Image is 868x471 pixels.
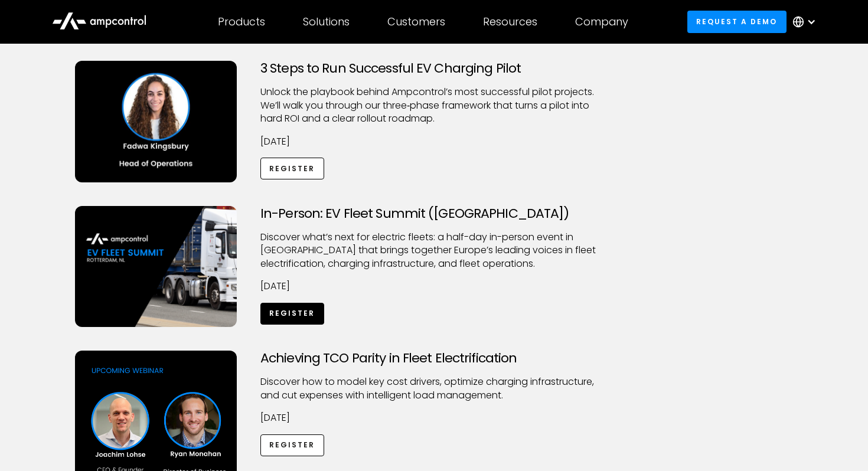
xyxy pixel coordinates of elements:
[575,15,628,28] div: Company
[303,15,350,28] div: Solutions
[218,15,265,28] div: Products
[260,158,324,179] a: Register
[260,206,608,221] h3: In-Person: EV Fleet Summit ([GEOGRAPHIC_DATA])
[260,231,608,270] p: ​Discover what’s next for electric fleets: a half-day in-person event in [GEOGRAPHIC_DATA] that b...
[260,434,324,456] a: Register
[260,351,608,366] h3: Achieving TCO Parity in Fleet Electrification
[483,15,537,28] div: Resources
[260,135,608,148] p: [DATE]
[260,411,608,424] p: [DATE]
[260,375,608,402] p: Discover how to model key cost drivers, optimize charging infrastructure, and cut expenses with i...
[260,86,608,125] p: Unlock the playbook behind Ampcontrol’s most successful pilot projects. We’ll walk you through ou...
[387,15,445,28] div: Customers
[687,11,787,32] a: Request a demo
[260,303,324,325] a: Register
[260,61,608,76] h3: 3 Steps to Run Successful EV Charging Pilot
[260,280,608,293] p: [DATE]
